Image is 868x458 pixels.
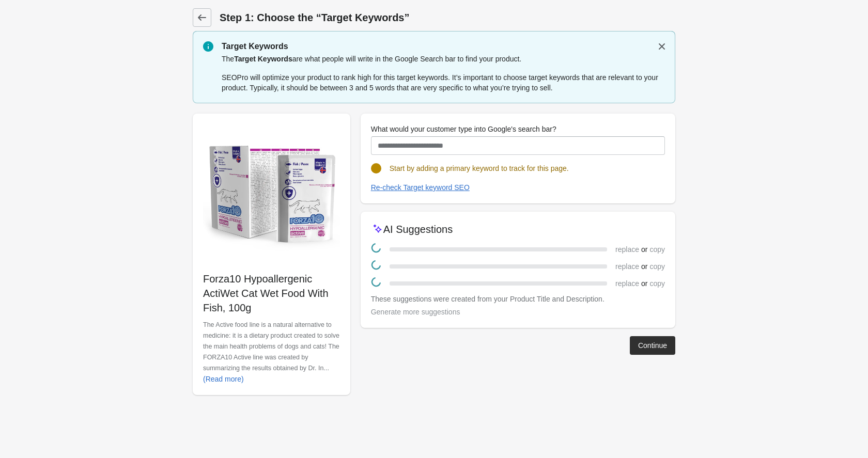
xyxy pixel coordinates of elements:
[203,375,244,383] div: (Read more)
[222,73,658,92] span: SEOPro will optimize your product to rank high for this target keywords. It’s important to choose...
[390,164,569,172] span: Start by adding a primary keyword to track for this page.
[203,272,340,315] p: Forza10 Hypoallergenic ActiWet Cat Wet Food With Fish, 100g
[383,222,453,236] p: AI Suggestions
[630,336,675,355] button: Continue
[234,55,292,63] span: Target Keywords
[638,341,667,350] div: Continue
[367,178,474,197] button: Re-check Target keyword SEO
[222,40,665,53] p: Target Keywords
[371,183,470,192] div: Re-check Target keyword SEO
[199,370,248,388] button: (Read more)
[371,295,605,303] span: These suggestions were created from your Product Title and Description.
[203,321,339,383] span: The Active food line is a natural alternative to medicine: it is a dietary product created to sol...
[220,10,675,25] h1: Step 1: Choose the “Target Keywords”
[639,244,649,255] span: or
[222,55,521,63] span: The are what people will write in the Google Search bar to find your product.
[203,124,340,261] img: 0935112MULTIPACKHYPOALLERGENICGATTOFISH100X12.webp
[639,278,649,289] span: or
[639,261,649,272] span: or
[371,124,556,134] label: What would your customer type into Google's search bar?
